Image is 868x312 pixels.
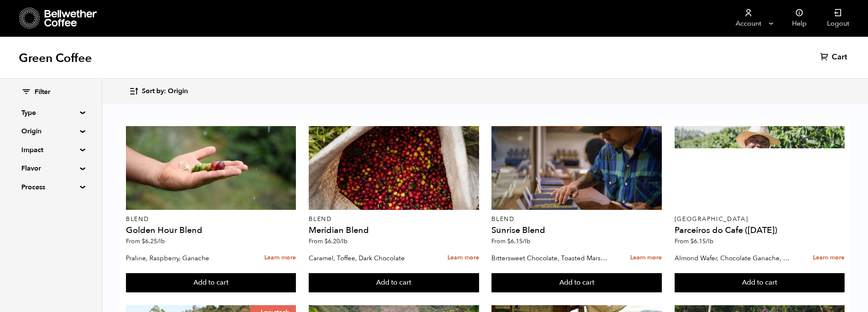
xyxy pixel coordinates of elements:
[126,273,296,293] button: Add to cart
[324,237,348,245] bdi: 6.20
[309,252,424,265] p: Caramel, Toffee, Dark Chocolate
[309,273,479,293] button: Add to cart
[309,226,479,235] h4: Meridian Blend
[142,87,188,96] span: Sort by: Origin
[706,237,713,245] span: /lb
[491,226,662,235] h4: Sunrise Blend
[675,252,790,265] p: Almond Wafer, Chocolate Ganache, Bing Cherry
[126,226,296,235] h4: Golden Hour Blend
[309,237,348,245] span: From
[129,81,188,101] button: Sort by: Origin
[21,108,80,118] summary: Type
[675,226,845,235] h4: Parceiros do Cafe ([DATE])
[21,163,80,174] summary: Flavor
[21,182,80,192] summary: Process
[35,88,50,97] span: Filter
[142,237,165,245] bdi: 6.25
[813,249,845,267] a: Learn more
[491,252,607,265] p: Bittersweet Chocolate, Toasted Marshmallow, Candied Orange, Praline
[126,252,242,265] p: Praline, Raspberry, Ganache
[491,216,662,222] p: Blend
[447,249,479,267] a: Learn more
[21,145,80,155] summary: Impact
[324,237,328,245] span: $
[126,216,296,222] p: Blend
[142,237,145,245] span: $
[675,237,713,245] span: From
[507,237,511,245] span: $
[690,237,694,245] span: $
[264,249,296,267] a: Learn more
[126,237,165,245] span: From
[157,237,165,245] span: /lb
[675,273,845,293] button: Add to cart
[820,52,849,62] a: Cart
[491,273,662,293] button: Add to cart
[675,216,845,222] p: [GEOGRAPHIC_DATA]
[507,237,530,245] bdi: 6.15
[832,52,847,62] span: Cart
[630,249,662,267] a: Learn more
[523,237,530,245] span: /lb
[309,216,479,222] p: Blend
[340,237,348,245] span: /lb
[19,50,92,66] h1: Green Coffee
[21,126,80,136] summary: Origin
[690,237,713,245] bdi: 6.15
[491,237,530,245] span: From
